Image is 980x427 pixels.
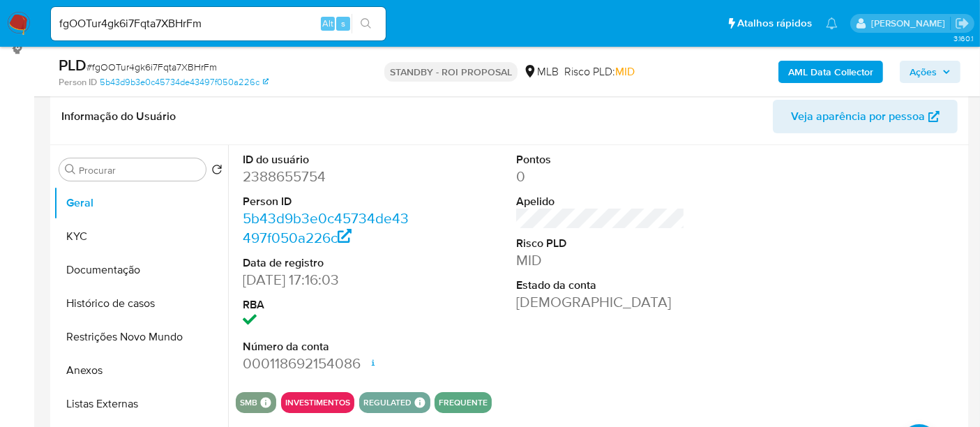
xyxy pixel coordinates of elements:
[516,167,685,186] dd: 0
[900,61,960,83] button: Ações
[65,164,76,175] button: Procurar
[826,17,838,29] a: Notificações
[871,17,950,30] p: erico.trevizan@mercadopago.com.br
[54,253,228,287] button: Documentação
[243,270,412,290] dd: [DATE] 17:16:03
[59,54,86,76] b: PLD
[243,152,412,167] dt: ID do usuário
[384,62,518,82] p: STANDBY - ROI PROPOSAL
[211,164,223,179] button: Retornar ao pedido padrão
[516,278,685,293] dt: Estado da conta
[516,152,685,167] dt: Pontos
[737,16,812,31] span: Atalhos rápidos
[516,292,685,312] dd: [DEMOGRAPHIC_DATA]
[523,64,559,80] div: MLB
[243,255,412,271] dt: Data de registro
[788,61,873,83] b: AML Data Collector
[615,63,635,80] span: MID
[54,287,228,320] button: Histórico de casos
[778,61,883,83] button: AML Data Collector
[243,339,412,354] dt: Número da conta
[54,220,228,253] button: KYC
[59,76,97,89] b: Person ID
[243,297,412,313] dt: RBA
[516,194,685,209] dt: Apelido
[773,100,958,133] button: Veja aparência por pessoa
[955,16,970,31] a: Sair
[243,208,409,248] a: 5b43d9b3e0c45734de43497f050a226c
[61,110,176,123] h1: Informação do Usuário
[352,14,380,33] button: search-icon
[322,17,333,30] span: Alt
[564,64,635,80] span: Risco PLD:
[100,76,269,89] a: 5b43d9b3e0c45734de43497f050a226c
[54,320,228,354] button: Restrições Novo Mundo
[243,167,412,186] dd: 2388655754
[910,61,937,83] span: Ações
[51,15,386,33] input: Pesquise usuários ou casos...
[243,354,412,373] dd: 000118692154086
[79,164,200,177] input: Procurar
[791,100,925,133] span: Veja aparência por pessoa
[243,194,412,209] dt: Person ID
[516,250,685,270] dd: MID
[54,387,228,421] button: Listas Externas
[516,236,685,251] dt: Risco PLD
[953,33,973,44] span: 3.160.1
[54,186,228,220] button: Geral
[86,60,217,74] span: # fgOOTur4gk6i7Fqta7XBHrFm
[54,354,228,387] button: Anexos
[341,17,345,30] span: s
